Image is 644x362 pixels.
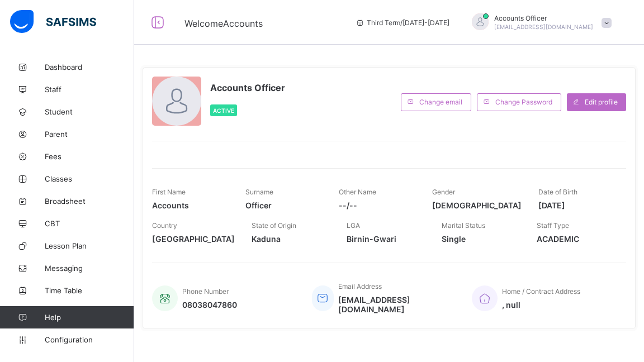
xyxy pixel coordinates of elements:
img: safsims [10,10,96,34]
span: Messaging [45,264,134,273]
span: Accounts Officer [210,82,285,93]
span: Help [45,313,134,322]
span: State of Origin [252,221,296,230]
span: Marital Status [442,221,485,230]
span: Other Name [339,188,376,196]
span: Email Address [338,282,382,290]
span: First Name [152,188,186,196]
span: , null [502,300,580,309]
span: --/-- [339,201,415,210]
span: Broadsheet [45,197,134,206]
span: [DEMOGRAPHIC_DATA] [432,201,522,210]
span: Accounts [152,201,229,210]
span: Home / Contract Address [502,287,580,296]
span: Classes [45,174,134,183]
span: session/term information [356,18,449,27]
span: Surname [245,188,273,196]
span: Phone Number [182,287,229,296]
span: Date of Birth [538,188,577,196]
span: Lesson Plan [45,241,134,250]
span: CBT [45,219,134,228]
span: Staff [45,85,134,94]
span: Time Table [45,286,134,295]
span: Dashboard [45,63,134,72]
span: Officer [245,201,322,210]
span: [DATE] [538,201,615,210]
span: [EMAIL_ADDRESS][DOMAIN_NAME] [338,295,455,314]
span: Kaduna [252,234,330,244]
span: [EMAIL_ADDRESS][DOMAIN_NAME] [494,23,593,30]
span: [GEOGRAPHIC_DATA] [152,234,235,244]
span: Change email [419,98,462,106]
span: Edit profile [585,98,618,106]
span: Active [213,107,234,114]
span: Gender [432,188,455,196]
span: Change Password [495,98,552,106]
span: Staff Type [537,221,569,230]
span: Single [442,234,520,244]
span: Parent [45,130,134,139]
span: Student [45,107,134,116]
span: Fees [45,152,134,161]
span: ACADEMIC [537,234,615,244]
div: AccountsOfficer [461,13,617,32]
span: LGA [347,221,360,230]
span: Birnin-Gwari [347,234,425,244]
span: Configuration [45,335,134,344]
span: 08038047860 [182,300,237,309]
span: Country [152,221,177,230]
span: Accounts Officer [494,14,593,22]
span: Welcome Accounts [184,18,263,29]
